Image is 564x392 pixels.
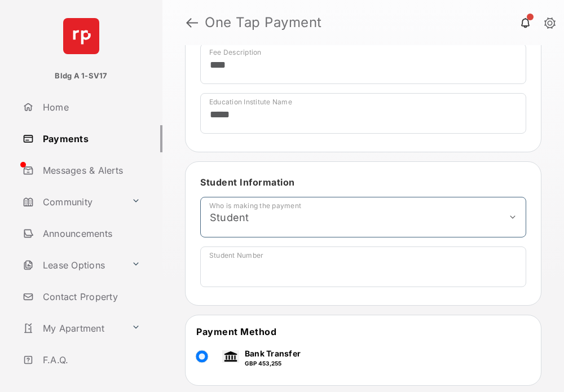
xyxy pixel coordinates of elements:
p: GBP 453,255 [245,359,301,368]
a: Announcements [18,220,162,247]
a: My Apartment [18,315,127,342]
strong: One Tap Payment [205,16,546,29]
p: Bank Transfer [245,347,301,359]
a: Lease Options [18,252,127,279]
img: bank.png [222,350,239,363]
span: Payment Method [196,326,276,337]
p: Bldg A 1-SV17 [55,71,107,82]
a: Payments [18,125,162,152]
img: svg+xml;base64,PHN2ZyB4bWxucz0iaHR0cDovL3d3dy53My5vcmcvMjAwMC9zdmciIHdpZHRoPSI2NCIgaGVpZ2h0PSI2NC... [63,18,99,54]
a: Contact Property [18,283,162,310]
span: Student Information [200,177,295,188]
a: Messages & Alerts [18,157,162,184]
a: Community [18,188,127,215]
a: F.A.Q. [18,346,162,373]
a: Home [18,94,162,121]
